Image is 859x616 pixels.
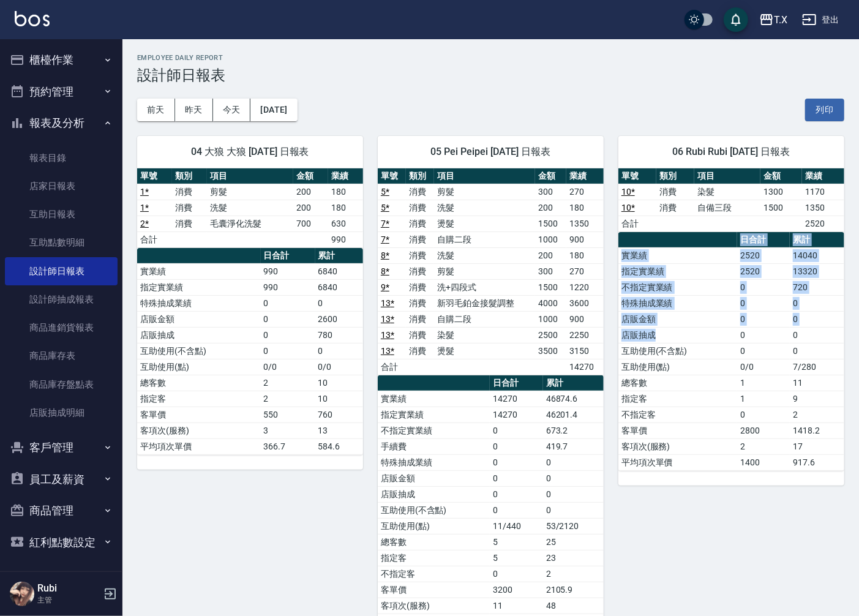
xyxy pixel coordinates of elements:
[797,9,844,31] button: 登出
[535,231,566,247] td: 1000
[172,216,207,231] td: 消費
[378,598,490,614] td: 客項次(服務)
[5,257,118,285] a: 設計師日報表
[434,200,535,216] td: 洗髮
[618,295,737,311] td: 特殊抽成業績
[656,168,694,184] th: 類別
[566,168,604,184] th: 業績
[175,99,213,121] button: 昨天
[566,231,604,247] td: 900
[261,359,315,375] td: 0/0
[774,12,787,28] div: T.X
[137,375,261,391] td: 總客數
[261,248,315,264] th: 日合計
[790,375,844,391] td: 11
[137,263,261,279] td: 實業績
[406,279,434,295] td: 消費
[633,146,830,158] span: 06 Rubi Rubi [DATE] 日報表
[790,438,844,454] td: 17
[315,343,363,359] td: 0
[5,76,118,108] button: 預約管理
[315,375,363,391] td: 10
[5,107,118,139] button: 報表及分析
[137,231,172,247] td: 合計
[656,200,694,216] td: 消費
[378,391,490,407] td: 實業績
[790,391,844,407] td: 9
[315,438,363,454] td: 584.6
[137,279,261,295] td: 指定實業績
[618,216,656,231] td: 合計
[406,327,434,343] td: 消費
[213,99,251,121] button: 今天
[406,168,434,184] th: 類別
[378,582,490,598] td: 客單價
[137,168,172,184] th: 單號
[261,279,315,295] td: 990
[566,216,604,231] td: 1350
[315,248,363,264] th: 累計
[315,327,363,343] td: 780
[490,375,543,391] th: 日合計
[328,231,363,247] td: 990
[790,454,844,470] td: 917.6
[754,7,792,32] button: T.X
[378,359,406,375] td: 合計
[694,184,760,200] td: 染髮
[737,359,790,375] td: 0/0
[490,438,543,454] td: 0
[5,527,118,558] button: 紅利點數設定
[737,263,790,279] td: 2520
[5,464,118,495] button: 員工及薪資
[802,200,844,216] td: 1350
[618,247,737,263] td: 實業績
[490,407,543,423] td: 14270
[315,311,363,327] td: 2600
[37,595,100,606] p: 主管
[805,99,844,121] button: 列印
[5,314,118,342] a: 商品進銷貨報表
[328,184,363,200] td: 180
[5,285,118,314] a: 設計師抽成報表
[5,432,118,464] button: 客戶管理
[378,566,490,582] td: 不指定客
[543,502,604,518] td: 0
[543,534,604,550] td: 25
[802,216,844,231] td: 2520
[760,168,802,184] th: 金額
[694,168,760,184] th: 項目
[790,311,844,327] td: 0
[760,184,802,200] td: 1300
[328,200,363,216] td: 180
[137,99,175,121] button: 前天
[694,200,760,216] td: 自備三段
[535,279,566,295] td: 1500
[790,359,844,375] td: 7/280
[261,311,315,327] td: 0
[790,232,844,248] th: 累計
[490,598,543,614] td: 11
[378,550,490,566] td: 指定客
[434,184,535,200] td: 剪髮
[137,327,261,343] td: 店販抽成
[328,168,363,184] th: 業績
[490,534,543,550] td: 5
[535,184,566,200] td: 300
[315,391,363,407] td: 10
[790,327,844,343] td: 0
[490,391,543,407] td: 14270
[378,423,490,438] td: 不指定實業績
[315,359,363,375] td: 0/0
[137,407,261,423] td: 客單價
[434,216,535,231] td: 燙髮
[137,295,261,311] td: 特殊抽成業績
[378,502,490,518] td: 互助使用(不含點)
[5,495,118,527] button: 商品管理
[790,295,844,311] td: 0
[261,438,315,454] td: 366.7
[737,423,790,438] td: 2800
[5,144,118,172] a: 報表目錄
[293,216,328,231] td: 700
[790,407,844,423] td: 2
[490,518,543,534] td: 11/440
